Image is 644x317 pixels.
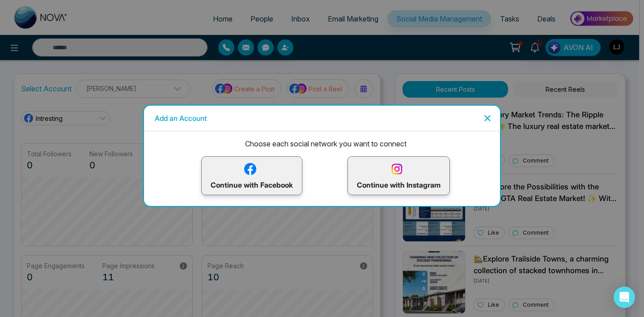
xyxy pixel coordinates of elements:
img: instagram [389,161,405,177]
p: Continue with Instagram [357,161,441,190]
img: facebook [242,161,258,177]
p: Continue with Facebook [211,161,293,190]
div: Open Intercom Messenger [614,287,635,308]
h5: Add an Account [155,113,207,124]
button: Close [479,111,493,125]
p: Choose each social network you want to connect [151,138,500,149]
